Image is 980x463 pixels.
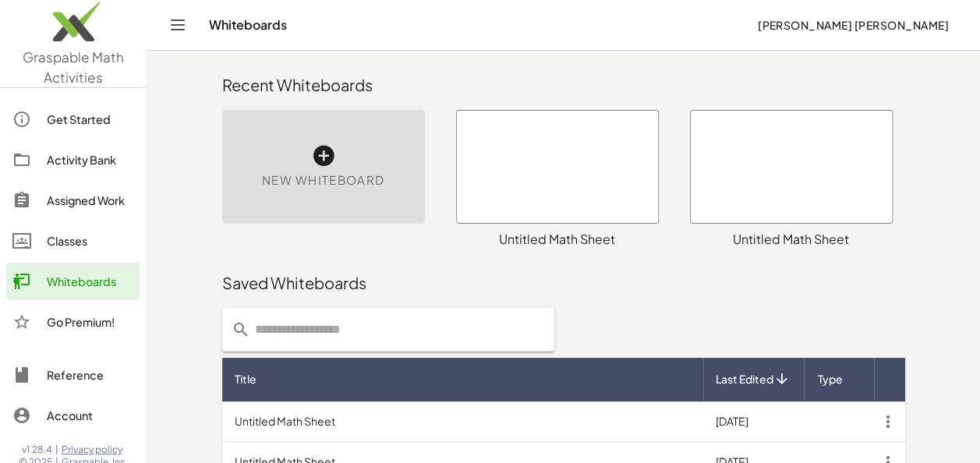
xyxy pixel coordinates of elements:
[262,171,384,189] span: New Whiteboard
[456,230,659,249] div: Untitled Math Sheet
[757,18,949,32] span: [PERSON_NAME] [PERSON_NAME]
[6,182,140,219] a: Assigned Work
[222,272,905,294] div: Saved Whiteboards
[47,406,133,425] div: Account
[716,371,773,387] span: Last Edited
[6,263,140,300] a: Whiteboards
[6,101,140,138] a: Get Started
[6,141,140,178] a: Activity Bank
[6,356,140,394] a: Reference
[55,444,58,456] span: |
[690,230,893,249] div: Untitled Math Sheet
[703,401,804,442] td: [DATE]
[222,401,703,442] td: Untitled Math Sheet
[22,444,52,456] span: v1.28.4
[47,110,133,129] div: Get Started
[47,231,133,250] div: Classes
[6,222,140,260] a: Classes
[47,313,133,331] div: Go Premium!
[222,74,905,96] div: Recent Whiteboards
[47,150,133,169] div: Activity Bank
[62,444,128,456] a: Privacy policy
[47,272,133,291] div: Whiteboards
[6,397,140,434] a: Account
[23,48,124,86] span: Graspable Math Activities
[232,320,250,339] i: prepended action
[818,371,843,387] span: Type
[47,191,133,210] div: Assigned Work
[47,366,133,384] div: Reference
[745,11,961,39] button: [PERSON_NAME] [PERSON_NAME]
[165,12,190,37] button: Toggle navigation
[235,371,256,387] span: Title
